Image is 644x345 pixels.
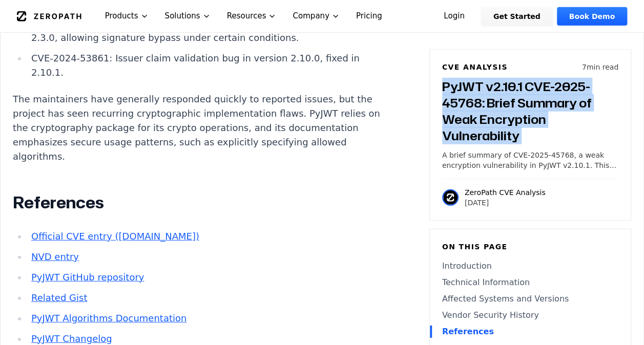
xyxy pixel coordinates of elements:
[465,187,546,198] p: ZeroPath CVE Analysis
[31,292,87,303] a: Related Gist
[13,192,394,213] h2: References
[31,313,186,324] a: PyJWT Algorithms Documentation
[442,62,508,72] h6: CVE Analysis
[442,150,618,170] p: A brief summary of CVE-2025-45768, a weak encryption vulnerability in PyJWT v2.10.1. This post co...
[582,62,618,72] p: 7 min read
[27,51,394,80] li: CVE-2024-53861: Issuer claim validation bug in version 2.10.0, fixed in 2.10.1.
[442,78,618,144] h3: PyJWT v2.10.1 CVE-2025-45768: Brief Summary of Weak Encryption Vulnerability
[13,92,394,164] p: The maintainers have generally responded quickly to reported issues, but the project has seen rec...
[31,231,199,242] a: Official CVE entry ([DOMAIN_NAME])
[431,7,477,26] a: Login
[481,7,553,26] a: Get Started
[442,260,618,272] a: Introduction
[31,272,144,283] a: PyJWT GitHub repository
[442,309,618,321] a: Vendor Security History
[442,276,618,289] a: Technical Information
[442,189,459,206] img: ZeroPath CVE Analysis
[557,7,627,26] a: Book Demo
[31,251,79,262] a: NVD entry
[442,293,618,305] a: Affected Systems and Versions
[465,198,546,208] p: [DATE]
[442,326,618,338] a: References
[31,333,112,344] a: PyJWT Changelog
[442,242,618,252] h6: On this page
